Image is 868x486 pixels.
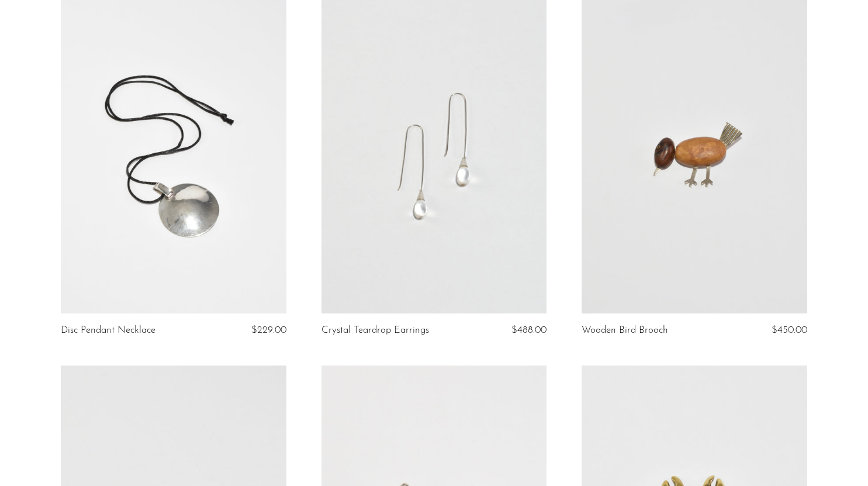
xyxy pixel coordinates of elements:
span: $229.00 [251,325,286,335]
a: Wooden Bird Brooch [582,325,668,336]
span: $488.00 [511,325,547,335]
a: Crystal Teardrop Earrings [321,325,429,336]
a: Disc Pendant Necklace [61,325,155,336]
span: $450.00 [772,325,807,335]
